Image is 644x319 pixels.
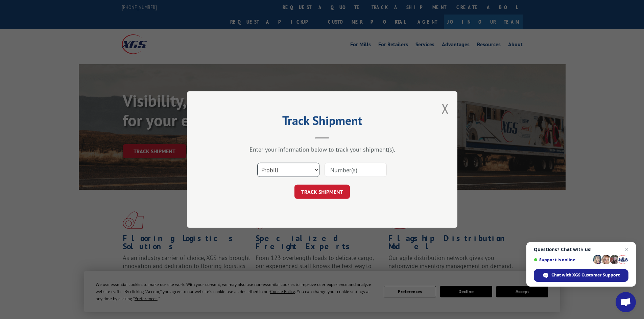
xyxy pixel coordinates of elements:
[221,116,424,129] h2: Track Shipment
[623,245,631,254] span: Close chat
[221,145,424,153] div: Enter your information below to track your shipment(s).
[616,292,636,312] div: Open chat
[534,257,591,262] span: Support is online
[294,185,350,199] button: TRACK SHIPMENT
[551,272,620,278] span: Chat with XGS Customer Support
[534,269,628,282] div: Chat with XGS Customer Support
[325,163,387,177] input: Number(s)
[534,247,628,252] span: Questions? Chat with us!
[442,100,449,117] button: Close modal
